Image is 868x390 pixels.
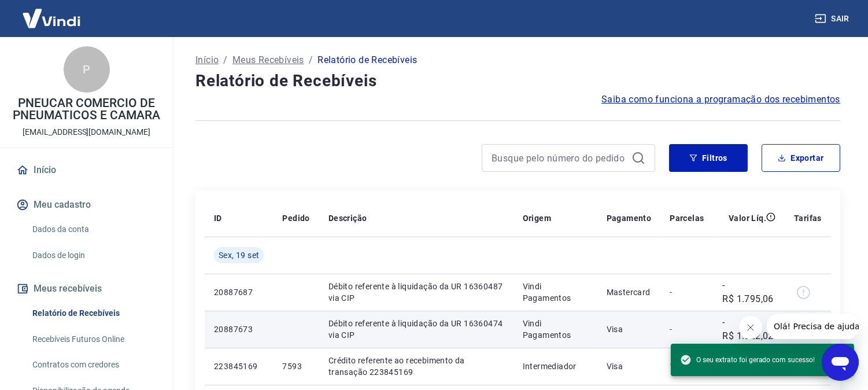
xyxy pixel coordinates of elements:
button: Sair [812,8,854,30]
span: O seu extrato foi gerado com sucesso! [680,354,815,366]
p: Tarifas [794,212,822,224]
p: Débito referente à liquidação da UR 16360487 via CIP [328,281,504,304]
p: 20887673 [214,323,264,335]
a: Meus Recebíveis [232,53,304,67]
p: Pagamento [607,212,652,224]
a: Relatório de Recebíveis [28,301,159,325]
p: -R$ 1.795,06 [723,278,776,306]
iframe: Botão para abrir a janela de mensagens [822,344,859,381]
p: Vindi Pagamentos [523,281,588,304]
iframe: Mensagem da empresa [767,314,859,339]
p: Pedido [282,212,309,224]
p: Valor Líq. [729,212,766,224]
p: / [223,53,227,67]
p: Visa [607,360,652,372]
p: Vindi Pagamentos [523,318,588,341]
p: Relatório de Recebíveis [317,53,417,67]
iframe: Fechar mensagem [739,316,762,339]
div: P [64,46,110,93]
p: Mastercard [607,286,652,298]
button: Meus recebíveis [14,276,159,301]
img: Vindi [14,1,89,36]
span: Olá! Precisa de ajuda? [7,8,97,17]
input: Busque pelo número do pedido [492,149,627,167]
p: Parcelas [670,212,704,224]
p: / [309,53,313,67]
p: -R$ 1.922,02 [723,315,776,343]
a: Início [195,53,219,67]
button: Filtros [669,144,748,172]
h4: Relatório de Recebíveis [195,69,840,93]
button: Meu cadastro [14,192,159,218]
p: [EMAIL_ADDRESS][DOMAIN_NAME] [23,126,150,138]
a: Recebíveis Futuros Online [28,328,159,351]
a: Dados da conta [28,218,159,241]
p: Intermediador [523,360,588,372]
p: Descrição [328,212,367,224]
a: Contratos com credores [28,353,159,377]
button: Exportar [762,144,840,172]
p: - [670,286,704,298]
p: 20887687 [214,286,264,298]
p: Débito referente à liquidação da UR 16360474 via CIP [328,318,504,341]
span: Sex, 19 set [219,249,259,261]
p: 1/1 [670,360,704,372]
a: Saiba como funciona a programação dos recebimentos [601,93,840,106]
p: 7593 [282,360,309,372]
p: Origem [523,212,551,224]
p: Visa [607,323,652,335]
a: Dados de login [28,244,159,267]
p: 223845169 [214,360,264,372]
p: ID [214,212,222,224]
p: Crédito referente ao recebimento da transação 223845169 [328,355,504,378]
a: Início [14,157,159,183]
p: - [670,323,704,335]
p: PNEUCAR COMERCIO DE PNEUMATICOS E CAMARA [9,97,164,122]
